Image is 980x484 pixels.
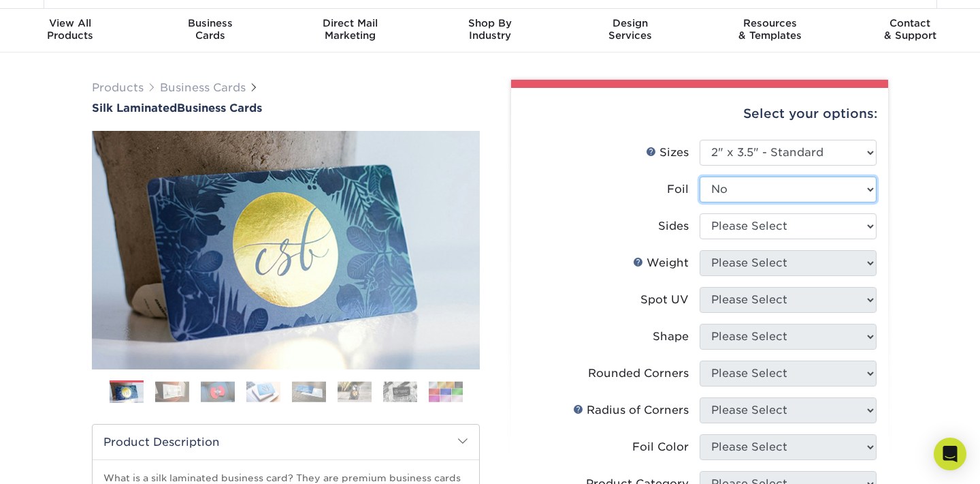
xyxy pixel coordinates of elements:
div: & Support [840,17,980,42]
img: Business Cards 04 [246,381,280,402]
div: Marketing [280,17,420,42]
div: Spot UV [640,292,689,308]
a: Resources& Templates [700,9,840,52]
img: Business Cards 08 [429,381,463,402]
a: Silk LaminatedBusiness Cards [92,102,480,115]
span: Shop By [420,17,560,29]
h1: Business Cards [92,102,480,115]
div: Foil [667,181,689,198]
img: Business Cards 06 [338,381,372,402]
a: Contact& Support [840,9,980,52]
span: Silk Laminated [92,102,177,115]
div: Sizes [646,145,689,161]
span: Design [560,17,700,29]
div: Shape [653,329,689,345]
a: Direct MailMarketing [280,9,420,52]
div: Cards [140,17,280,42]
span: Contact [840,17,980,29]
div: Foil Color [632,439,689,455]
a: Products [92,81,144,94]
img: Business Cards 07 [383,381,417,402]
div: Open Intercom Messenger [934,438,966,470]
img: Business Cards 02 [155,381,189,402]
span: Business [140,17,280,29]
div: Radius of Corners [573,402,689,419]
a: BusinessCards [140,9,280,52]
div: Services [560,17,700,42]
a: DesignServices [560,9,700,52]
h2: Product Description [93,425,479,459]
div: Rounded Corners [588,365,689,382]
span: Resources [700,17,840,29]
div: Sides [658,218,689,235]
div: Industry [420,17,560,42]
a: Business Cards [160,81,246,94]
img: Silk Laminated 01 [92,56,480,444]
img: Business Cards 01 [110,376,144,410]
span: Direct Mail [280,17,420,29]
img: Business Cards 03 [201,381,235,402]
div: Weight [633,255,689,271]
img: Business Cards 05 [292,381,326,402]
div: & Templates [700,17,840,42]
div: Select your options: [522,88,877,140]
a: Shop ByIndustry [420,9,560,52]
